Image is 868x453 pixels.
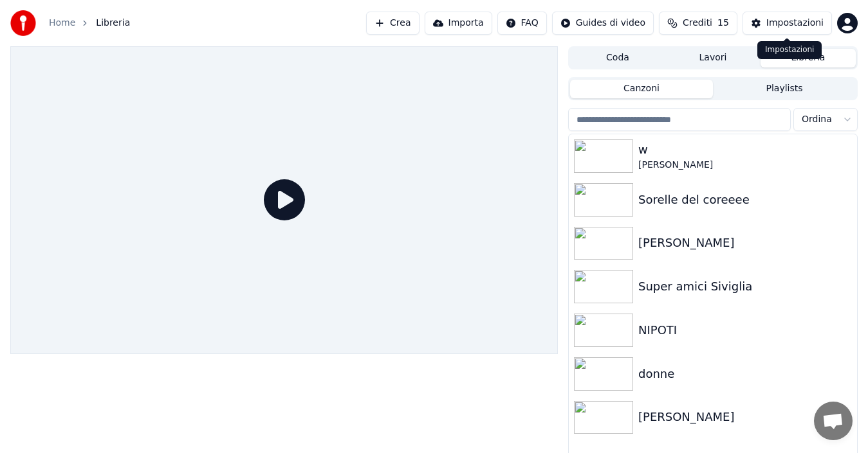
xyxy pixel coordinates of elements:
[683,17,712,30] span: Crediti
[638,141,852,159] div: w
[638,321,852,339] div: NIPOTI
[638,191,852,209] div: Sorelle del coreeee
[638,278,852,296] div: Super amici Siviglia
[49,17,130,30] nav: breadcrumb
[659,12,737,35] button: Crediti15
[638,408,852,426] div: [PERSON_NAME]
[814,402,853,440] div: Aprire la chat
[766,17,824,30] div: Impostazioni
[665,49,761,67] button: Lavori
[570,49,665,67] button: Coda
[717,17,729,30] span: 15
[570,80,713,98] button: Canzoni
[802,113,832,126] span: Ordina
[743,12,832,35] button: Impostazioni
[638,234,852,252] div: [PERSON_NAME]
[757,41,822,59] div: Impostazioni
[552,12,654,35] button: Guides di video
[49,17,75,30] a: Home
[497,12,547,35] button: FAQ
[96,17,130,30] span: Libreria
[425,12,492,35] button: Importa
[10,10,36,36] img: youka
[713,80,856,98] button: Playlists
[638,365,852,383] div: donne
[638,159,852,172] div: [PERSON_NAME]
[366,12,419,35] button: Crea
